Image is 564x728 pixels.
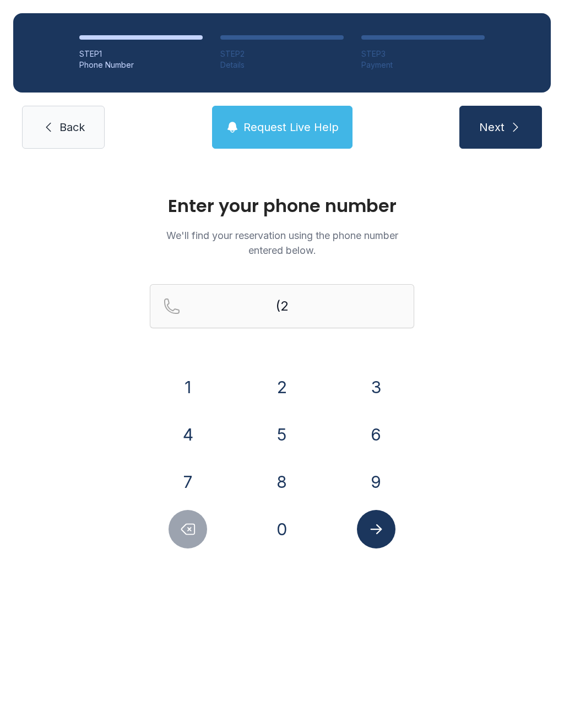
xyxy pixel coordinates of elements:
[169,463,207,501] button: 7
[150,228,414,258] p: We'll find your reservation using the phone number entered below.
[79,59,203,70] div: Phone Number
[169,415,207,454] button: 4
[357,463,395,501] button: 9
[263,368,301,406] button: 2
[361,48,485,59] div: STEP 3
[263,510,301,548] button: 0
[220,59,344,70] div: Details
[479,119,505,135] span: Next
[357,415,395,454] button: 6
[150,284,414,328] input: Reservation phone number
[357,510,395,548] button: Submit lookup form
[59,119,85,135] span: Back
[357,368,395,406] button: 3
[263,415,301,454] button: 5
[79,48,203,59] div: STEP 1
[361,59,485,70] div: Payment
[220,48,344,59] div: STEP 2
[169,510,207,548] button: Delete number
[169,368,207,406] button: 1
[150,197,414,215] h1: Enter your phone number
[263,463,301,501] button: 8
[243,119,339,135] span: Request Live Help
